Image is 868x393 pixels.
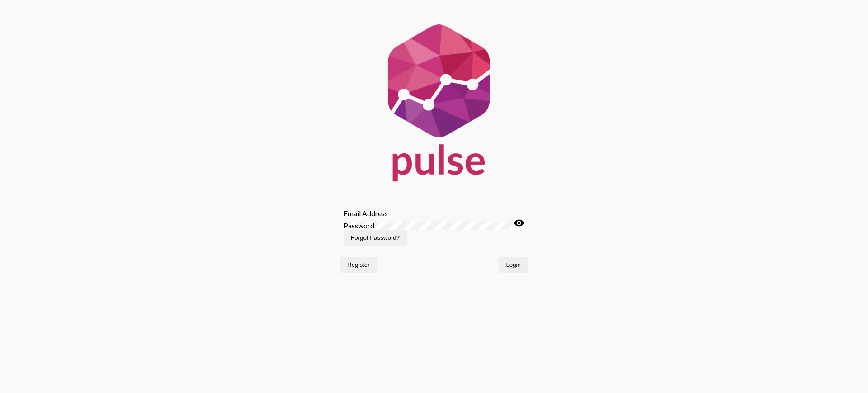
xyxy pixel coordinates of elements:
[336,19,532,190] img: Pulse For Good Logo
[514,218,524,228] mat-icon: visibility
[499,257,528,273] button: Login
[344,230,407,246] button: Forgot Password?
[340,257,377,273] button: Register
[347,261,370,268] span: Register
[506,261,521,268] span: Login
[351,234,400,241] span: Forgot Password?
